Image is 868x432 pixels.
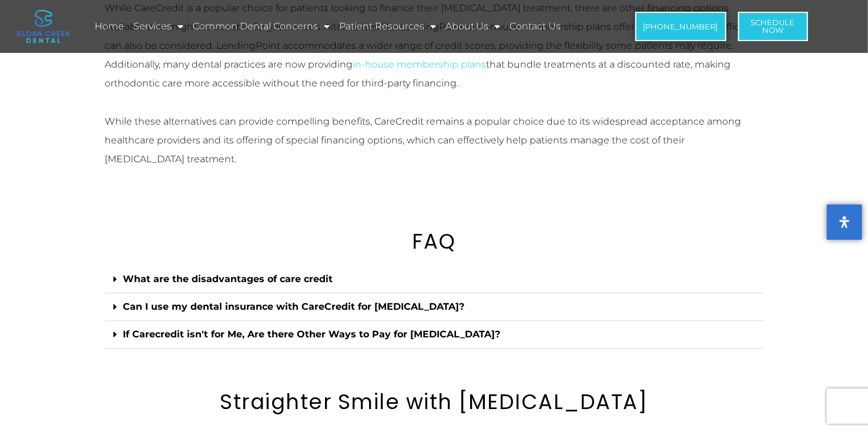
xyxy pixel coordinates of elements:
[353,59,487,70] a: in-house membership plans
[105,293,763,321] div: Can I use my dental insurance with CareCredit for [MEDICAL_DATA]?
[105,112,763,169] p: While these alternatives can provide compelling benefits, CareCredit remains a popular choice due...
[93,13,126,40] a: Home
[105,229,763,254] h2: FAQ
[123,273,333,284] a: What are the disadvantages of care credit
[738,12,808,41] a: ScheduleNow
[508,13,563,40] a: Contact Us
[444,13,502,40] a: About Us
[132,13,185,40] a: Services
[191,13,331,40] a: Common Dental Concerns
[105,321,763,349] div: If Carecredit isn't for Me, Are there Other Ways to Pay for [MEDICAL_DATA]?
[17,10,70,43] img: logo
[337,13,438,40] a: Patient Resources
[751,19,795,34] span: Schedule Now
[93,13,596,40] nav: Menu
[123,329,501,340] a: If Carecredit isn't for Me, Are there Other Ways to Pay for [MEDICAL_DATA]?
[635,12,726,41] a: [PHONE_NUMBER]
[105,266,763,293] div: What are the disadvantages of care credit
[123,301,465,312] a: Can I use my dental insurance with CareCredit for [MEDICAL_DATA]?
[827,205,862,240] button: Open Accessibility Panel
[105,390,763,414] h2: Straighter Smile with [MEDICAL_DATA]
[644,23,718,31] span: [PHONE_NUMBER]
